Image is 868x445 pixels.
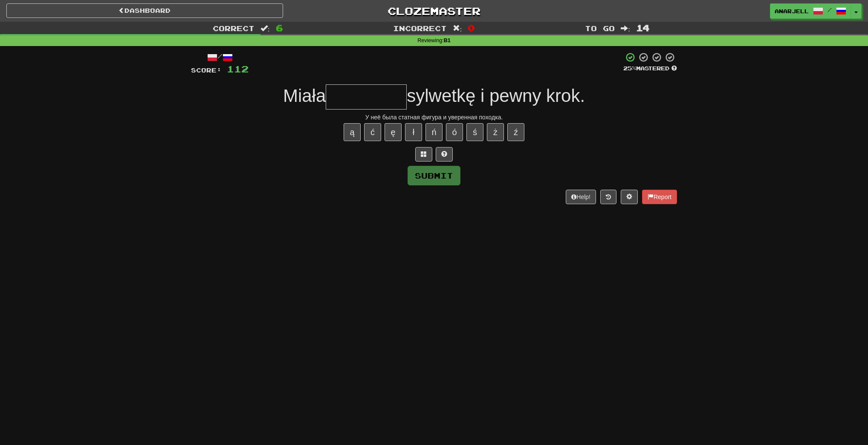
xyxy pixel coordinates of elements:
[436,147,453,162] button: Single letter hint - you only get 1 per sentence and score half the points! alt+h
[364,123,381,141] button: ć
[770,3,851,19] a: Anarjell /
[827,7,832,13] span: /
[6,3,283,18] a: Dashboard
[415,147,432,162] button: Switch sentence to multiple choice alt+p
[446,123,463,141] button: ó
[487,123,504,141] button: ż
[466,123,483,141] button: ś
[191,113,677,121] div: У неё была статная фигура и уверенная походка.
[566,190,596,204] button: Help!
[283,86,326,106] span: Miała
[585,24,615,32] span: To go
[408,166,460,185] button: Submit
[260,25,270,32] span: :
[213,24,255,32] span: Correct
[227,64,249,74] span: 112
[191,52,249,63] div: /
[636,23,650,33] span: 14
[191,66,222,74] span: Score:
[600,190,616,204] button: Round history (alt+y)
[393,24,447,32] span: Incorrect
[621,25,630,32] span: :
[344,123,361,141] button: ą
[775,7,809,15] span: Anarjell
[468,23,475,33] span: 0
[623,65,677,72] div: Mastered
[405,123,422,141] button: ł
[425,123,443,141] button: ń
[296,3,573,18] a: Clozemaster
[444,38,451,43] strong: B1
[276,23,283,33] span: 6
[407,86,585,106] span: sylwetkę i pewny krok.
[507,123,524,141] button: ź
[623,65,636,72] span: 25 %
[642,190,677,204] button: Report
[453,25,462,32] span: :
[385,123,402,141] button: ę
